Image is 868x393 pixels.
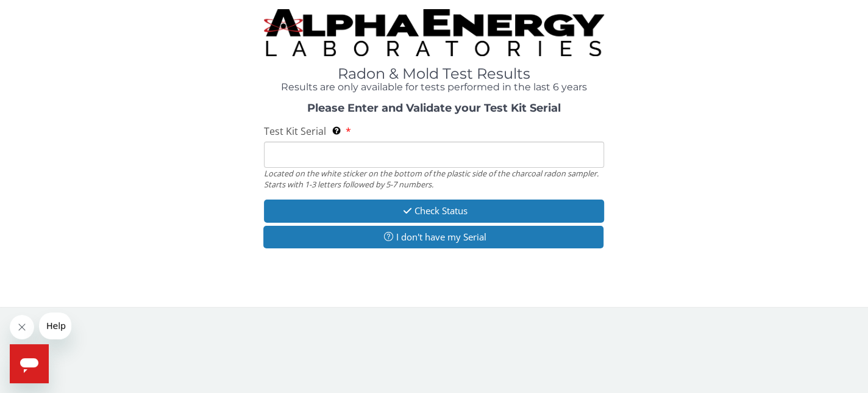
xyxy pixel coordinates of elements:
[39,312,71,339] iframe: Message from company
[264,200,604,222] button: Check Status
[10,315,34,339] iframe: Close message
[264,124,326,138] span: Test Kit Serial
[307,101,561,115] strong: Please Enter and Validate your Test Kit Serial
[10,344,49,383] iframe: Button to launch messaging window
[264,82,604,93] h4: Results are only available for tests performed in the last 6 years
[263,226,603,248] button: I don't have my Serial
[264,9,604,56] img: TightCrop.jpg
[264,168,604,190] div: Located on the white sticker on the bottom of the plastic side of the charcoal radon sampler. Sta...
[264,66,604,82] h1: Radon & Mold Test Results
